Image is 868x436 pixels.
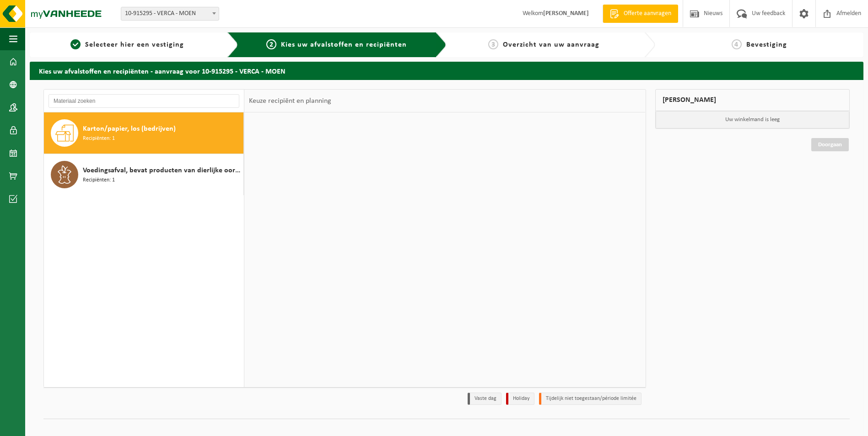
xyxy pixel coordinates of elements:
span: 2 [266,39,276,49]
a: Offerte aanvragen [603,5,678,23]
span: Voedingsafval, bevat producten van dierlijke oorsprong, onverpakt, categorie 3 [83,165,241,176]
input: Materiaal zoeken [49,94,239,108]
span: Recipiënten: 1 [83,134,115,143]
button: Voedingsafval, bevat producten van dierlijke oorsprong, onverpakt, categorie 3 Recipiënten: 1 [44,154,244,195]
span: 1 [70,39,81,49]
span: Bevestiging [746,41,787,48]
span: 4 [732,39,742,49]
span: Recipiënten: 1 [83,176,115,185]
a: Doorgaan [811,138,849,151]
p: Uw winkelmand is leeg [656,111,850,128]
span: Selecteer hier een vestiging [85,41,184,48]
button: Karton/papier, los (bedrijven) Recipiënten: 1 [44,112,244,154]
h2: Kies uw afvalstoffen en recipiënten - aanvraag voor 10-915295 - VERCA - MOEN [30,62,863,80]
span: 10-915295 - VERCA - MOEN [121,7,219,20]
span: Overzicht van uw aanvraag [503,41,599,48]
div: Keuze recipiënt en planning [244,90,336,112]
span: 10-915295 - VERCA - MOEN [121,7,219,21]
span: Offerte aanvragen [621,9,674,18]
div: [PERSON_NAME] [655,89,850,111]
strong: [PERSON_NAME] [543,10,589,17]
span: 3 [488,39,498,49]
span: Kies uw afvalstoffen en recipiënten [281,41,407,48]
li: Holiday [506,393,534,405]
li: Vaste dag [468,393,501,405]
a: 1Selecteer hier een vestiging [34,39,220,50]
li: Tijdelijk niet toegestaan/période limitée [539,393,642,405]
span: Karton/papier, los (bedrijven) [83,123,176,134]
